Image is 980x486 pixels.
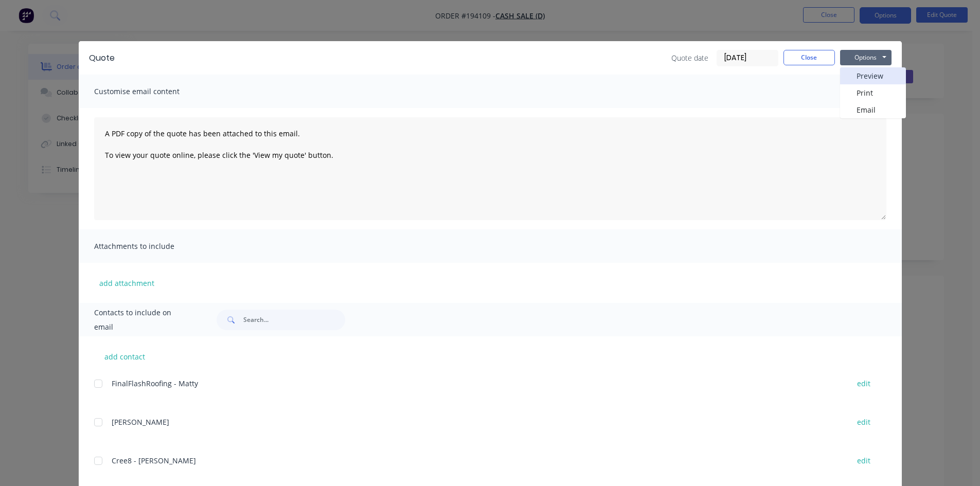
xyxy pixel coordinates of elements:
[94,84,207,99] span: Customise email content
[851,454,877,467] button: edit
[671,52,708,63] span: Quote date
[94,117,886,220] textarea: A PDF copy of the quote has been attached to this email. To view your quote online, please click ...
[112,379,198,388] span: FinalFlashRoofing - Matty
[94,275,159,291] button: add attachment
[94,239,207,254] span: Attachments to include
[840,50,892,65] button: Options
[783,50,835,65] button: Close
[89,52,115,64] div: Quote
[94,305,191,334] span: Contacts to include on email
[243,310,345,330] input: Search...
[840,84,906,101] button: Print
[840,67,906,84] button: Preview
[112,456,196,465] span: Cree8 - [PERSON_NAME]
[851,415,877,429] button: edit
[112,417,169,427] span: [PERSON_NAME]
[94,349,156,364] button: add contact
[840,101,906,118] button: Email
[851,376,877,390] button: edit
